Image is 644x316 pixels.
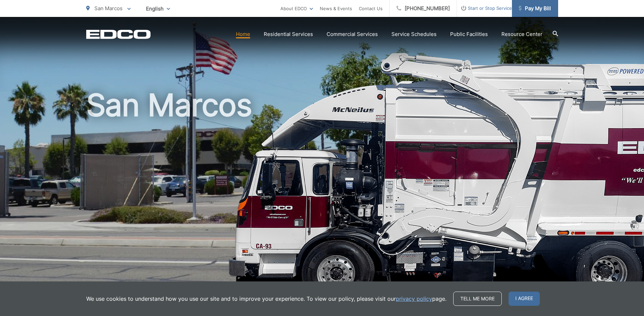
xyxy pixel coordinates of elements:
a: Contact Us [359,4,383,13]
p: We use cookies to understand how you use our site and to improve your experience. To view our pol... [86,295,446,303]
a: Service Schedules [391,30,437,38]
a: Resource Center [501,30,542,38]
a: Commercial Services [327,30,378,38]
a: News & Events [320,4,352,13]
span: I agree [509,292,540,306]
span: Pay My Bill [519,4,551,13]
a: Tell me more [453,292,502,306]
span: English [141,3,175,15]
a: About EDCO [280,4,313,13]
a: Residential Services [264,30,313,38]
a: EDCD logo. Return to the homepage. [86,29,151,39]
h1: San Marcos [86,88,558,303]
a: privacy policy [396,295,432,303]
span: San Marcos [94,5,123,12]
a: Public Facilities [450,30,488,38]
a: Home [236,30,250,38]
